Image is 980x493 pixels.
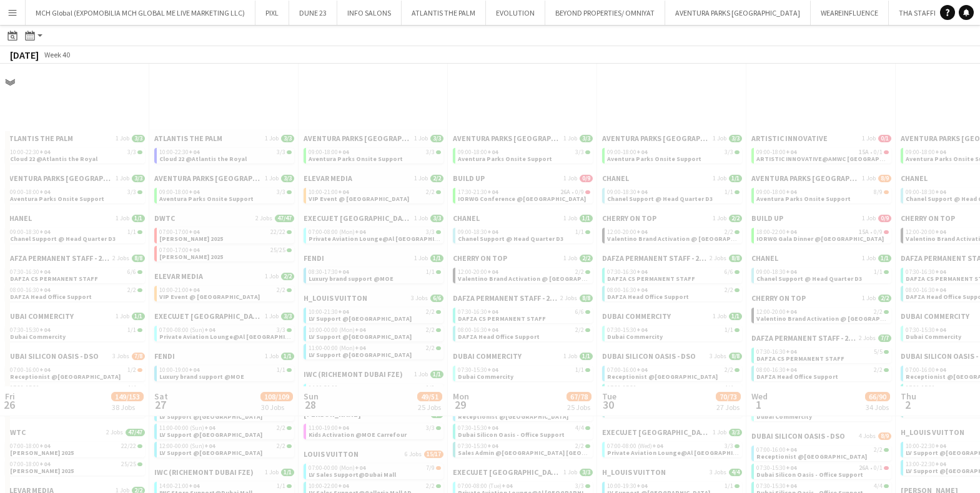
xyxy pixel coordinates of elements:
button: ATLANTIS THE PALM [402,1,486,25]
button: EVOLUTION [486,1,545,25]
button: WEAREINFLUENCE [811,1,889,25]
button: PIXL [255,1,289,25]
span: Week 40 [41,50,72,59]
button: BEYOND PROPERTIES/ OMNIYAT [545,1,665,25]
button: THA STAFFING [889,1,956,25]
button: MCH Global (EXPOMOBILIA MCH GLOBAL ME LIVE MARKETING LLC) [26,1,255,25]
button: INFO SALONS [337,1,402,25]
button: DUNE 23 [289,1,337,25]
div: [DATE] [10,49,39,61]
button: AVENTURA PARKS [GEOGRAPHIC_DATA] [665,1,811,25]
